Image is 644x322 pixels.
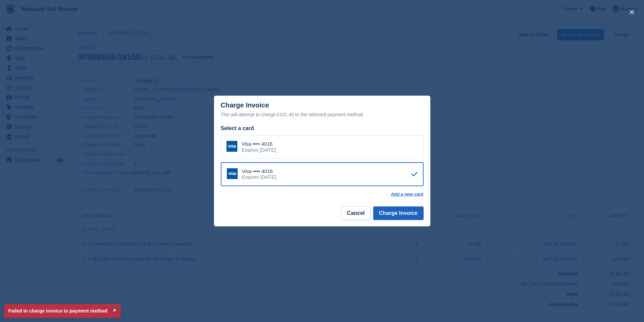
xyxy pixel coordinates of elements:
[221,101,424,119] div: Charge Invoice
[341,206,370,220] button: Cancel
[626,7,637,18] button: close
[221,124,424,132] div: Select a card
[242,174,276,180] div: Expires [DATE]
[221,110,424,119] div: This will attempt to charge £101.40 to the selected payment method.
[227,168,238,179] img: Visa Logo
[242,168,276,174] div: Visa •••• 4016
[242,141,276,147] div: Visa •••• 4016
[391,192,423,197] a: Add a new card
[242,147,276,153] div: Expires [DATE]
[4,304,121,318] p: Failed to charge invoice to payment method
[373,206,424,220] button: Charge Invoice
[226,141,237,152] img: Visa Logo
